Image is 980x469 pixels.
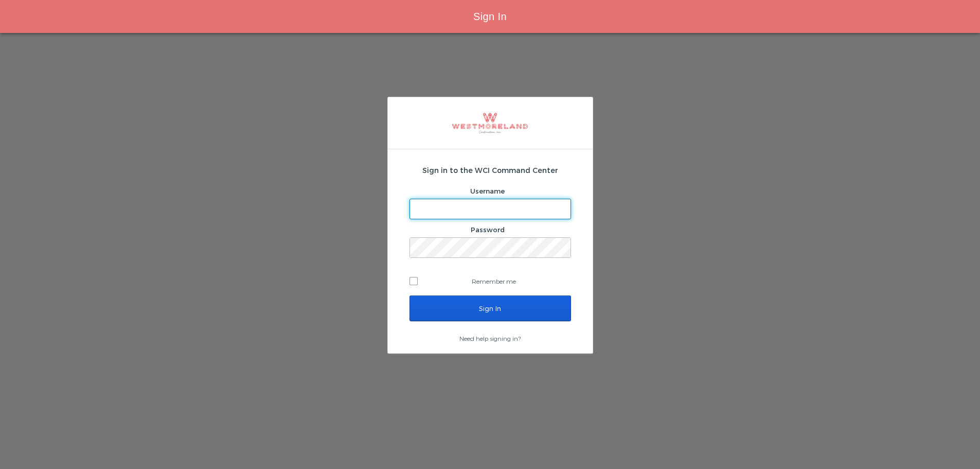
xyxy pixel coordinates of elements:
h2: Sign in to the WCI Command Center [409,165,571,176]
span: Sign In [473,11,507,22]
label: Remember me [409,273,571,289]
label: Username [470,187,505,195]
a: Need help signing in? [459,335,521,342]
input: Sign In [409,296,571,321]
label: Password [471,225,505,234]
